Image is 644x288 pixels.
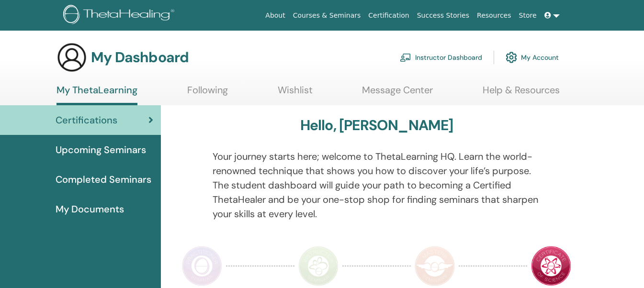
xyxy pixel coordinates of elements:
span: My Documents [56,202,124,216]
a: Certification [364,7,413,24]
a: Resources [473,7,515,24]
h3: Hello, [PERSON_NAME] [300,117,453,134]
img: Practitioner [182,246,222,286]
img: chalkboard-teacher.svg [400,53,411,62]
a: Wishlist [278,84,313,103]
a: Courses & Seminars [289,7,365,24]
img: Master [415,246,455,286]
img: Certificate of Science [531,246,571,286]
a: Store [515,7,541,24]
a: Instructor Dashboard [400,47,482,68]
img: generic-user-icon.jpg [56,42,87,73]
span: Upcoming Seminars [56,143,146,157]
span: Certifications [56,113,117,127]
img: cog.svg [506,49,517,66]
img: Instructor [298,246,339,286]
p: Your journey starts here; welcome to ThetaLearning HQ. Learn the world-renowned technique that sh... [213,149,541,221]
a: About [261,7,289,24]
a: My ThetaLearning [56,84,137,105]
span: Completed Seminars [56,172,151,187]
a: Success Stories [413,7,473,24]
h3: My Dashboard [91,49,189,66]
a: My Account [506,47,559,68]
a: Following [187,84,228,103]
img: logo.png [63,5,178,26]
a: Help & Resources [483,84,560,103]
a: Message Center [362,84,433,103]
